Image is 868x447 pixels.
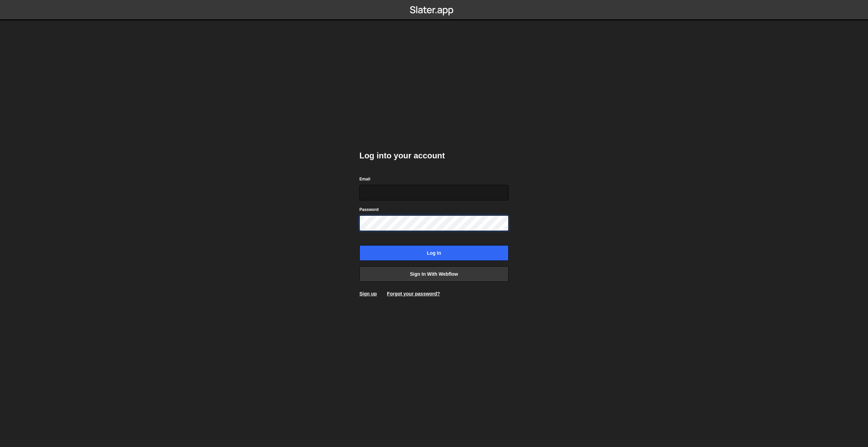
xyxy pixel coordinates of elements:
[359,266,509,282] a: Sign in with Webflow
[359,245,509,261] input: Log in
[359,176,370,182] label: Email
[359,150,509,161] h2: Log into your account
[359,206,379,213] label: Password
[359,291,377,296] a: Sign up
[387,291,440,296] a: Forgot your password?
